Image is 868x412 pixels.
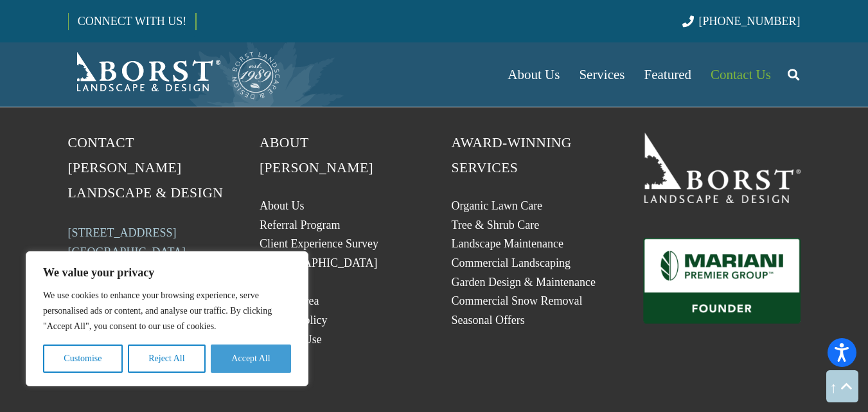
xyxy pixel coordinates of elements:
[26,251,308,386] div: We value your privacy
[211,345,291,373] button: Accept All
[260,333,322,346] a: Terms of Use
[682,15,800,28] a: [PHONE_NUMBER]
[260,135,373,175] span: About [PERSON_NAME]
[579,67,624,82] span: Services
[498,42,569,107] a: About Us
[43,345,123,373] button: Customise
[508,67,560,82] span: About Us
[68,135,224,201] span: Contact [PERSON_NAME] Landscape & Design
[260,237,378,250] a: Client Experience Survey
[452,219,540,231] a: Tree & Shrub Care
[781,58,806,91] a: Search
[701,42,781,107] a: Contact Us
[260,219,340,231] a: Referral Program
[452,256,571,269] a: Commercial Landscaping
[452,237,563,250] a: Landscape Maintenance
[68,226,186,258] a: [STREET_ADDRESS][GEOGRAPHIC_DATA]
[43,265,291,280] p: We value your privacy
[128,345,206,373] button: Reject All
[826,370,858,402] a: Back to top
[643,130,801,202] a: 19BorstLandscape_Logo_W
[644,67,691,82] span: Featured
[569,42,634,107] a: Services
[635,42,701,107] a: Featured
[68,49,281,100] a: Borst-Logo
[452,199,543,212] a: Organic Lawn Care
[69,6,195,37] a: CONNECT WITH US!
[43,288,291,334] p: We use cookies to enhance your browsing experience, serve personalised ads or content, and analys...
[452,294,583,307] a: Commercial Snow Removal
[711,67,771,82] span: Contact Us
[452,276,596,289] a: Garden Design & Maintenance
[452,314,525,327] a: Seasonal Offers
[260,199,305,212] a: About Us
[452,135,572,175] span: Award-Winning Services
[260,256,378,269] a: [GEOGRAPHIC_DATA]
[643,238,801,324] a: Mariani_Badge_Full_Founder
[699,15,801,28] span: [PHONE_NUMBER]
